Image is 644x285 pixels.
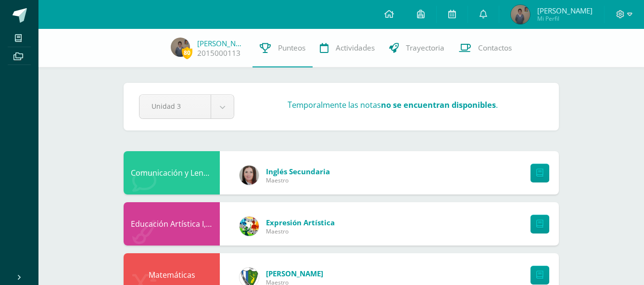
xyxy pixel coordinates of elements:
span: Trayectoria [406,43,444,53]
div: Educación Artística I, Música y Danza [124,202,220,246]
span: Actividades [336,43,375,53]
div: Comunicación y Lenguaje, Idioma Extranjero Inglés [124,151,220,194]
span: 80 [182,47,192,59]
img: 098cafaf3700ca7f8303d9d5b338d3b5.png [171,38,190,57]
span: Mi Perfil [537,14,593,23]
span: Maestro [266,176,330,184]
img: 159e24a6ecedfdf8f489544946a573f0.png [240,217,259,236]
img: 8af0450cf43d44e38c4a1497329761f3.png [240,166,259,185]
span: [PERSON_NAME] [266,269,323,278]
a: Punteos [253,29,313,67]
span: Maestro [266,227,335,235]
strong: no se encuentran disponibles [381,100,496,110]
span: Expresión Artística [266,218,335,227]
a: Trayectoria [382,29,452,67]
h3: Temporalmente las notas . [288,100,498,110]
img: 098cafaf3700ca7f8303d9d5b338d3b5.png [511,5,530,24]
span: [PERSON_NAME] [537,6,593,15]
span: Unidad 3 [152,95,199,117]
a: Contactos [452,29,519,67]
a: Unidad 3 [139,95,234,118]
span: Contactos [478,43,512,53]
a: 2015000113 [197,48,240,58]
span: Punteos [278,43,305,53]
span: Inglés Secundaria [266,167,330,176]
a: [PERSON_NAME] [197,39,245,48]
a: Actividades [313,29,382,67]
